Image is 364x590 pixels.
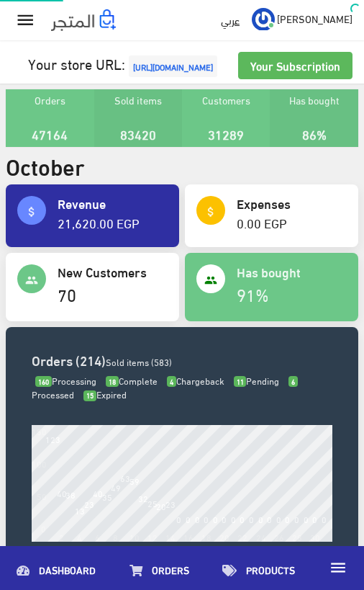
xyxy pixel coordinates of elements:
[39,560,96,578] span: Dashboard
[113,532,118,542] div: 8
[95,532,100,542] div: 6
[106,376,119,387] span: 18
[35,372,96,389] span: Processing
[204,274,217,287] i: people
[252,7,352,30] a: ... [PERSON_NAME]
[206,550,311,586] a: Products
[129,55,217,77] span: [URL][DOMAIN_NAME]
[302,122,327,146] a: 86%
[219,532,229,542] div: 20
[292,532,302,542] div: 28
[112,550,205,586] a: Orders
[237,532,247,542] div: 22
[237,264,347,279] h4: Has bought
[147,532,158,542] div: 12
[201,532,211,542] div: 18
[25,274,38,287] i: people
[204,205,217,218] i: attach_money
[270,89,358,147] div: Has bought
[256,532,266,542] div: 24
[246,560,295,578] span: Products
[77,532,82,542] div: 4
[208,122,244,146] a: 31289
[277,9,352,27] span: [PERSON_NAME]
[310,532,320,542] div: 30
[237,210,287,234] a: 0.00 EGP
[6,89,94,147] div: Orders
[106,372,158,389] span: Complete
[120,122,156,146] a: 83420
[274,532,284,542] div: 26
[288,376,298,387] span: 6
[32,353,332,367] h3: Orders (214)
[58,196,168,210] h4: Revenue
[28,50,221,76] a: Your store URL:[URL][DOMAIN_NAME]
[237,278,269,309] a: 91%
[58,264,168,279] h4: New Customers
[58,278,76,309] a: 70
[165,532,176,542] div: 14
[51,9,116,31] img: .
[58,210,140,234] a: 21,620.00 EGP
[59,532,64,542] div: 2
[83,385,127,403] span: Expired
[129,532,140,542] div: 10
[32,122,68,146] a: 47164
[6,153,85,178] h2: October
[329,558,347,577] i: 
[35,376,52,387] span: 160
[15,10,36,31] i: 
[83,390,96,401] span: 15
[152,560,189,578] span: Orders
[252,8,275,31] img: ...
[25,205,38,218] i: attach_money
[167,376,176,387] span: 4
[182,89,270,147] div: Customers
[234,372,280,389] span: Pending
[94,89,182,147] div: Sold items
[221,11,240,29] u: عربي
[106,353,172,370] span: Sold items (583)
[238,52,352,79] a: Your Subscription
[167,372,224,389] span: Chargeback
[215,7,245,33] a: عربي
[32,372,298,403] span: Processed
[183,532,194,542] div: 16
[237,196,347,210] h4: Expenses
[234,376,247,387] span: 11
